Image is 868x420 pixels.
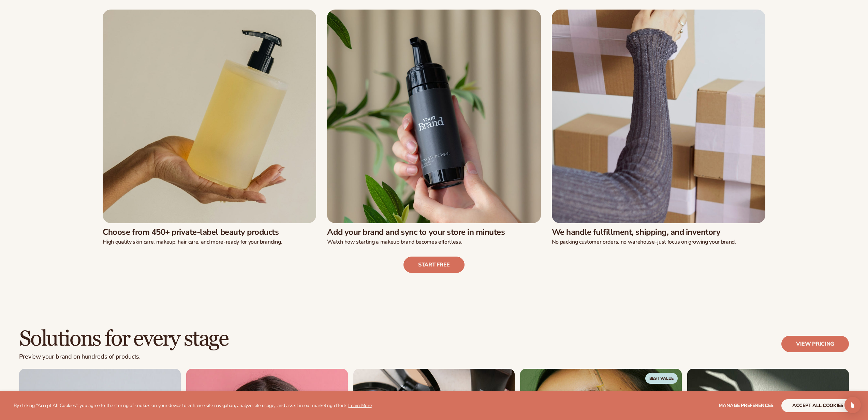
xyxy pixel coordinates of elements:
h3: Choose from 450+ private-label beauty products [103,227,316,237]
a: Learn More [348,402,371,409]
a: View pricing [781,336,849,352]
p: No packing customer orders, no warehouse–just focus on growing your brand. [552,238,765,246]
h3: We handle fulfillment, shipping, and inventory [552,227,765,237]
a: Start free [403,257,465,273]
button: accept all cookies [781,399,854,412]
img: Female moving shipping boxes. [552,10,765,223]
p: High quality skin care, makeup, hair care, and more-ready for your branding. [103,238,316,246]
p: Preview your brand on hundreds of products. [19,353,228,361]
span: Best Value [645,373,678,384]
img: Female hand holding soap bottle. [103,10,316,223]
span: Manage preferences [719,402,774,409]
h2: Solutions for every stage [19,328,228,350]
div: Open Intercom Messenger [844,397,861,413]
button: Manage preferences [719,399,774,412]
p: Watch how starting a makeup brand becomes effortless. [327,238,541,246]
h3: Add your brand and sync to your store in minutes [327,227,541,237]
p: By clicking "Accept All Cookies", you agree to the storing of cookies on your device to enhance s... [14,403,372,409]
img: Male hand holding beard wash. [327,10,541,223]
